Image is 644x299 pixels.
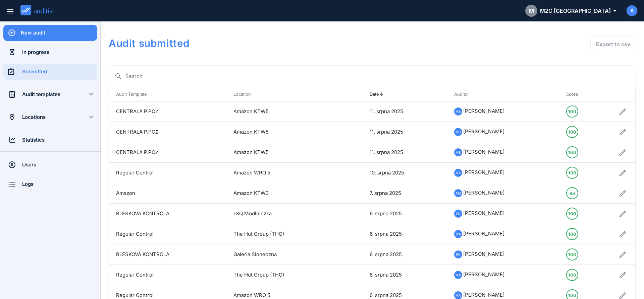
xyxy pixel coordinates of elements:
[570,188,575,199] div: 98
[227,224,339,244] td: The Hut Group (THG)
[568,208,576,219] div: 100
[109,163,227,183] td: Regular Control
[568,167,576,178] div: 100
[363,101,447,122] td: 11. srpna 2025
[87,90,95,98] i: keyboard_arrow_down
[590,36,636,52] button: Export to csv
[363,244,447,265] td: 6. srpna 2025
[3,86,78,102] a: Audit templates
[363,265,447,285] td: 6. srpna 2025
[22,180,97,188] div: Logs
[463,292,504,298] span: [PERSON_NAME]
[568,106,576,117] div: 100
[463,190,504,196] span: [PERSON_NAME]
[227,244,339,265] td: Galeria Sloneczna
[520,3,621,19] button: MM2C [GEOGRAPHIC_DATA]
[363,183,447,204] td: 7. srpna 2025
[21,29,97,36] div: New audit
[109,36,425,50] h1: Audit submitted
[463,210,504,216] span: [PERSON_NAME]
[568,249,576,260] div: 100
[447,87,559,101] th: Auditor: Not sorted. Activate to sort ascending.
[3,132,97,148] a: Statistics
[227,87,339,101] th: Location: Not sorted. Activate to sort ascending.
[455,149,461,156] span: MB
[463,251,504,257] span: [PERSON_NAME]
[125,71,630,82] input: Search
[227,265,339,285] td: The Hut Group (THG)
[109,122,227,142] td: CENTRALA P.POŻ.
[339,87,363,101] th: : Not sorted.
[455,271,461,279] span: MA
[630,7,634,15] span: A
[3,157,97,173] a: Users
[568,127,576,137] div: 100
[109,101,227,122] td: CENTRALA P.POŻ.
[3,176,97,192] a: Logs
[22,91,78,98] div: Audit templates
[363,224,447,244] td: 6. srpna 2025
[568,147,576,158] div: 100
[568,270,576,280] div: 100
[611,7,616,15] i: arrow_drop_down_outlined
[568,229,576,239] div: 100
[363,122,447,142] td: 11. srpna 2025
[227,163,339,183] td: Amazon WRO 5
[87,113,95,121] i: keyboard_arrow_down
[22,161,97,168] div: Users
[109,244,227,265] td: BLESKOVÁ KONTROLA
[455,108,461,115] span: MB
[456,210,461,217] span: PK
[109,183,227,204] td: Amazon
[455,128,461,136] span: MB
[455,169,461,176] span: MA
[363,204,447,224] td: 6. srpna 2025
[227,183,339,204] td: Amazon KTW3
[227,204,339,224] td: LKQ Modlniczka
[109,204,227,224] td: BLESKOVÁ KONTROLA
[109,265,227,285] td: Regular Control
[463,108,504,114] span: [PERSON_NAME]
[20,5,60,16] img: auditist_logo_new.svg
[363,142,447,163] td: 11. srpna 2025
[529,6,534,15] span: M
[463,128,504,135] span: [PERSON_NAME]
[227,122,339,142] td: Amazon KTW5
[626,5,638,17] button: A
[109,224,227,244] td: Regular Control
[590,87,635,101] th: : Not sorted.
[379,91,384,97] i: arrow_upward
[114,72,122,80] i: search
[109,87,227,101] th: Audit Template: Not sorted. Activate to sort ascending.
[227,142,339,163] td: Amazon KTW5
[363,87,447,101] th: Date: Sorted descending. Activate to remove sorting.
[227,101,339,122] td: Amazon KTW5
[463,271,504,278] span: [PERSON_NAME]
[22,49,97,56] div: In progress
[455,230,461,238] span: MA
[456,251,461,258] span: PK
[455,292,461,299] span: MA
[363,163,447,183] td: 10. srpna 2025
[3,64,97,80] a: Submitted
[463,169,504,175] span: [PERSON_NAME]
[22,114,78,121] div: Locations
[463,149,504,155] span: [PERSON_NAME]
[525,5,616,17] div: M2C [GEOGRAPHIC_DATA]
[22,68,97,75] div: Submitted
[596,40,630,48] div: Export to csv
[6,7,14,15] i: menu
[463,230,504,237] span: [PERSON_NAME]
[109,142,227,163] td: CENTRALA P.POŻ.
[22,136,97,144] div: Statistics
[3,44,97,60] a: In progress
[3,109,78,125] a: Locations
[455,190,461,197] span: AM
[559,87,590,101] th: Score: Not sorted. Activate to sort ascending.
